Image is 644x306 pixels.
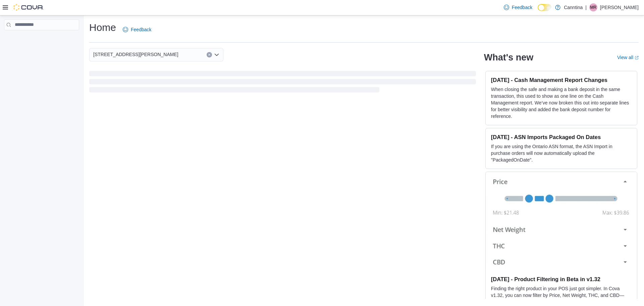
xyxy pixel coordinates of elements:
p: [PERSON_NAME] [600,3,639,11]
span: Dark Mode [538,11,538,11]
p: If you are using the Ontario ASN format, the ASN Import in purchase orders will now automatically... [491,143,632,163]
button: Clear input [207,52,212,57]
svg: External link [635,56,639,60]
h3: [DATE] - Product Filtering in Beta in v1.32 [491,276,632,282]
h1: Home [89,21,116,34]
h3: [DATE] - Cash Management Report Changes [491,77,632,83]
a: View allExternal link [617,55,639,60]
nav: Complex example [4,32,79,48]
button: Open list of options [214,52,219,57]
span: Feedback [512,4,532,11]
img: Cova [13,4,44,11]
h3: [DATE] - ASN Imports Packaged On Dates [491,134,632,140]
input: Dark Mode [538,4,552,11]
p: Canntina [564,3,583,11]
span: Feedback [131,26,151,33]
div: Matthew Reddy [589,3,597,11]
span: [STREET_ADDRESS][PERSON_NAME] [93,50,178,58]
a: Feedback [501,1,535,14]
p: | [585,3,587,11]
a: Feedback [120,23,154,36]
h2: What's new [484,52,533,63]
span: MR [590,3,597,11]
span: Loading [89,72,476,94]
p: When closing the safe and making a bank deposit in the same transaction, this used to show as one... [491,86,632,120]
